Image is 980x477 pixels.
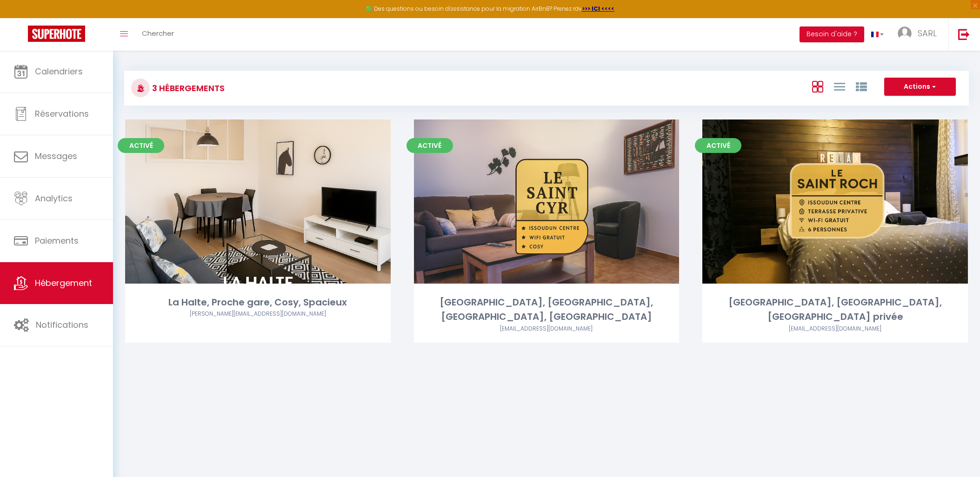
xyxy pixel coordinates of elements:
[28,26,85,42] img: Super Booking
[150,78,225,99] h3: 3 Hébergements
[35,277,92,289] span: Hébergement
[812,79,823,94] a: Vue en Box
[35,235,79,246] span: Paiements
[695,138,741,153] span: Activé
[35,150,77,162] span: Messages
[834,79,845,94] a: Vue en Liste
[898,26,912,40] img: ...
[142,28,174,38] span: Chercher
[800,26,864,42] button: Besoin d'aide ?
[958,28,970,40] img: logout
[582,5,614,13] a: >>> ICI <<<<
[36,319,88,331] span: Notifications
[35,108,89,119] span: Réservations
[407,138,453,153] span: Activé
[918,27,937,39] span: SARL
[118,138,164,153] span: Activé
[884,78,956,96] button: Actions
[125,295,391,310] div: La Halte, Proche gare, Cosy, Spacieux
[891,18,948,51] a: ... SARL
[856,79,867,94] a: Vue par Groupe
[35,192,73,204] span: Analytics
[135,18,181,51] a: Chercher
[702,295,968,325] div: [GEOGRAPHIC_DATA], [GEOGRAPHIC_DATA], [GEOGRAPHIC_DATA] privée
[125,310,391,318] div: Airbnb
[702,325,968,333] div: Airbnb
[35,66,83,77] span: Calendriers
[414,325,680,333] div: Airbnb
[414,295,680,325] div: [GEOGRAPHIC_DATA], [GEOGRAPHIC_DATA], [GEOGRAPHIC_DATA], [GEOGRAPHIC_DATA]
